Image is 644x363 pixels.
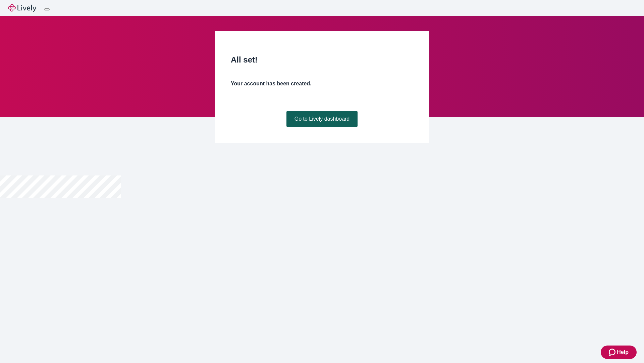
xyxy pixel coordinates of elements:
span: Help [617,348,629,356]
h2: All set! [231,54,413,66]
svg: Zendesk support icon [609,348,617,356]
a: Go to Lively dashboard [286,111,358,127]
button: Zendesk support iconHelp [601,346,637,359]
img: Lively [8,4,36,12]
h4: Your account has been created. [231,80,413,88]
button: Log out [44,8,50,10]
